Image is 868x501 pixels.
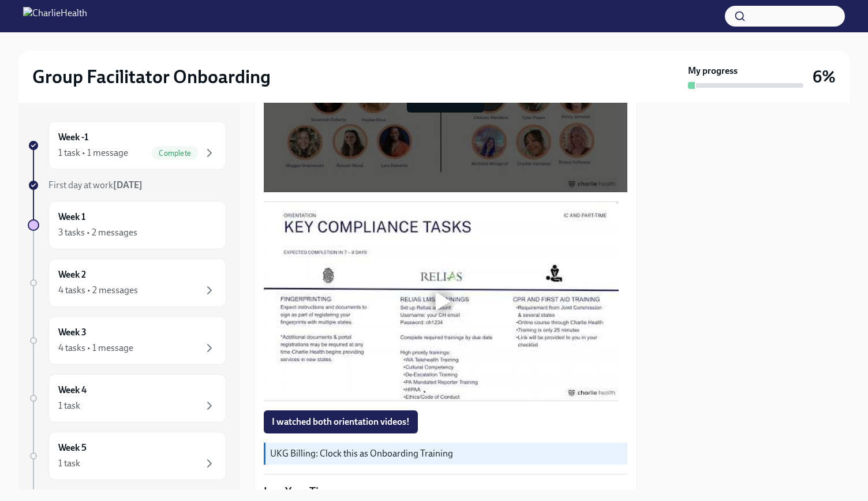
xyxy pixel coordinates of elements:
button: I watched both orientation videos! [264,410,418,433]
span: Complete [152,149,198,158]
a: Week 24 tasks • 2 messages [28,259,226,307]
div: 4 tasks • 2 messages [58,284,138,297]
a: Week 51 task [28,432,226,480]
span: First day at work [48,180,143,190]
div: 1 task [58,457,80,470]
strong: [DATE] [113,180,143,190]
h3: 6% [813,66,836,87]
h6: Week 5 [58,442,87,454]
img: CharlieHealth [23,7,87,25]
h6: Week -1 [58,131,88,144]
a: First day at work[DATE] [28,179,226,192]
a: Week 41 task [28,374,226,423]
div: 3 tasks • 2 messages [58,226,137,239]
h2: Group Facilitator Onboarding [32,65,271,88]
div: 1 task [58,399,80,412]
span: I watched both orientation videos! [272,416,410,428]
a: Week 34 tasks • 1 message [28,316,226,365]
h6: Week 3 [58,326,87,339]
div: 1 task • 1 message [58,147,128,159]
a: Week 13 tasks • 2 messages [28,201,226,249]
a: Week -11 task • 1 messageComplete [28,121,226,170]
strong: My progress [688,65,738,77]
p: Log Your Time [264,484,627,499]
h6: Week 2 [58,268,86,281]
h6: Week 1 [58,211,85,223]
h6: Week 4 [58,384,87,397]
div: 4 tasks • 1 message [58,342,133,354]
p: UKG Billing: Clock this as Onboarding Training [270,447,623,460]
